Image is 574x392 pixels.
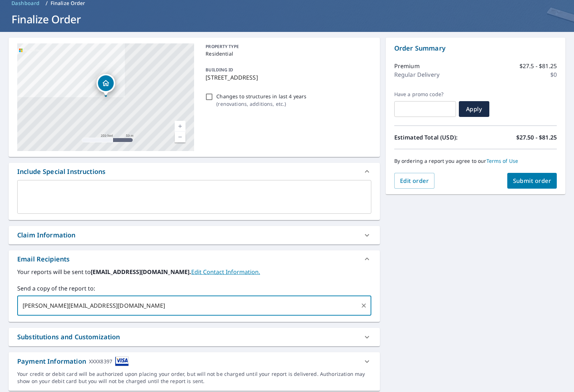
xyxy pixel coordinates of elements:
[216,93,306,100] p: Changes to structures in last 4 years
[394,173,435,189] button: Edit order
[394,91,456,98] label: Have a promo code?
[9,250,380,268] div: Email Recipients
[394,133,476,142] p: Estimated Total (USD):
[89,356,112,366] div: XXXX8397
[550,70,557,79] p: $0
[206,43,368,50] p: PROPERTY TYPE
[115,356,129,366] img: cardImage
[486,157,518,164] a: Terms of Use
[17,167,105,176] div: Include Special Instructions
[465,105,484,113] span: Apply
[97,74,115,96] div: Dropped pin, building 1, Residential property, 6900 SW 44th St Lincoln, NE 68523
[394,43,557,53] p: Order Summary
[17,230,76,240] div: Claim Information
[9,163,380,180] div: Include Special Instructions
[206,50,368,57] p: Residential
[17,254,70,264] div: Email Recipients
[9,226,380,244] div: Claim Information
[17,370,371,385] div: Your credit or debit card will be authorized upon placing your order, but will not be charged unt...
[206,73,368,82] p: [STREET_ADDRESS]
[507,173,557,189] button: Submit order
[216,100,306,108] p: ( renovations, additions, etc. )
[17,268,371,276] label: Your reports will be sent to
[9,328,380,346] div: Substitutions and Customization
[17,332,120,342] div: Substitutions and Customization
[513,177,551,185] span: Submit order
[175,132,185,142] a: Current Level 17, Zoom Out
[17,356,129,366] div: Payment Information
[519,62,557,70] p: $27.5 - $81.25
[359,301,369,311] button: Clear
[400,177,429,185] span: Edit order
[516,133,557,142] p: $27.50 - $81.25
[17,284,371,293] label: Send a copy of the report to:
[394,70,439,79] p: Regular Delivery
[175,121,185,132] a: Current Level 17, Zoom In
[394,158,557,164] p: By ordering a report you agree to our
[206,67,233,73] p: BUILDING ID
[191,268,260,276] a: EditContactInfo
[9,12,565,27] h1: Finalize Order
[91,268,191,276] b: [EMAIL_ADDRESS][DOMAIN_NAME].
[394,62,420,70] p: Premium
[459,101,489,117] button: Apply
[9,352,380,370] div: Payment InformationXXXX8397cardImage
